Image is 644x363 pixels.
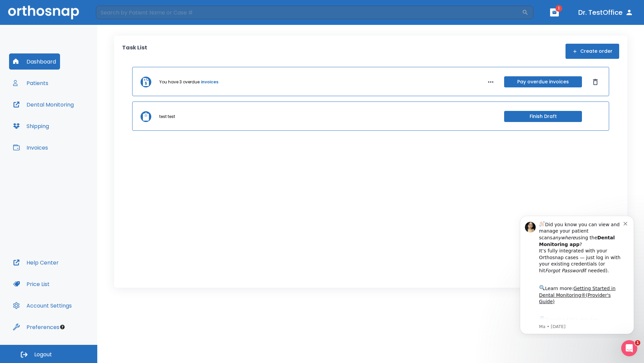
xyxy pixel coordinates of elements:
[122,44,147,59] p: Task List
[8,5,79,19] img: Orthosnap
[555,5,562,12] span: 1
[159,114,175,120] p: test test
[9,254,63,271] button: Help Center
[510,210,644,338] iframe: Intercom notifications message
[159,79,200,85] p: You have 3 overdue
[59,324,65,330] div: Tooltip anchor
[576,6,636,18] button: Dr. TestOffice
[504,111,582,122] button: Finish Draft
[9,53,60,70] button: Dashboard
[621,340,637,356] iframe: Intercom live chat
[635,340,640,346] span: 1
[590,77,601,87] button: Dismiss
[9,96,78,113] button: Dental Monitoring
[9,118,53,134] button: Shipping
[96,6,522,19] input: Search by Patient Name or Case #
[9,139,52,156] button: Invoices
[9,276,54,292] button: Price List
[9,319,63,335] button: Preferences
[34,351,52,358] span: Logout
[201,79,218,85] a: invoices
[9,75,52,91] button: Patients
[566,44,619,59] button: Create order
[504,76,582,87] button: Pay overdue invoices
[9,297,76,314] button: Account Settings
[29,114,114,120] p: Message from Ma, sent 8w ago
[114,10,119,16] button: Dismiss notification
[29,106,114,140] div: Download the app: | ​ Let us know if you need help getting started!
[29,107,89,119] a: App Store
